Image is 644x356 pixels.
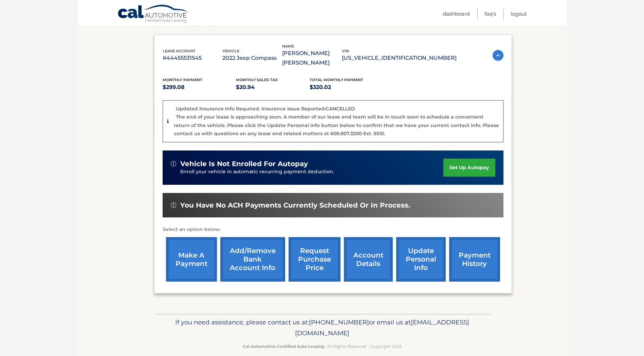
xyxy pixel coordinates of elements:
img: accordion-active.svg [493,50,503,61]
p: Updated Insurance Info Required. Insurance Issue Reported:CANCELLED [176,106,355,112]
p: #44455531545 [163,53,222,63]
p: Select an option below: [163,226,503,234]
a: Dashboard [443,8,470,19]
span: Monthly Payment [163,77,202,82]
img: alert-white.svg [171,202,176,208]
span: name [282,44,294,49]
p: Enroll your vehicle in automatic recurring payment deduction. [180,168,444,176]
strong: Cal Automotive Certified Auto Leasing [243,344,324,349]
a: request purchase price [289,237,341,282]
p: The end of your lease is approaching soon. A member of our lease end team will be in touch soon t... [174,114,499,137]
span: [PHONE_NUMBER] [309,318,369,326]
span: [EMAIL_ADDRESS][DOMAIN_NAME] [295,318,469,337]
a: Add/Remove bank account info [220,237,285,282]
span: lease account [163,49,196,53]
p: 2022 Jeep Compass [222,53,282,63]
span: You have no ACH payments currently scheduled or in process. [180,201,410,210]
span: Total Monthly Payment [310,77,363,82]
span: vehicle [222,49,239,53]
a: FAQ's [484,8,496,19]
a: Logout [511,8,527,19]
span: Monthly sales Tax [236,77,278,82]
span: vin [342,49,349,53]
p: $20.94 [236,83,310,92]
p: - All Rights Reserved - Copyright 2025 [159,343,486,350]
a: set up autopay [443,159,495,177]
p: $299.08 [163,83,236,92]
p: [PERSON_NAME] [PERSON_NAME] [282,49,342,68]
a: payment history [449,237,500,282]
p: If you need assistance, please contact us at: or email us at [159,317,486,339]
a: Cal Automotive [117,4,189,24]
a: account details [344,237,393,282]
a: update personal info [396,237,446,282]
span: vehicle is not enrolled for autopay [180,160,308,168]
a: make a payment [166,237,217,282]
p: [US_VEHICLE_IDENTIFICATION_NUMBER] [342,53,457,63]
img: alert-white.svg [171,161,176,166]
p: $320.02 [310,83,383,92]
